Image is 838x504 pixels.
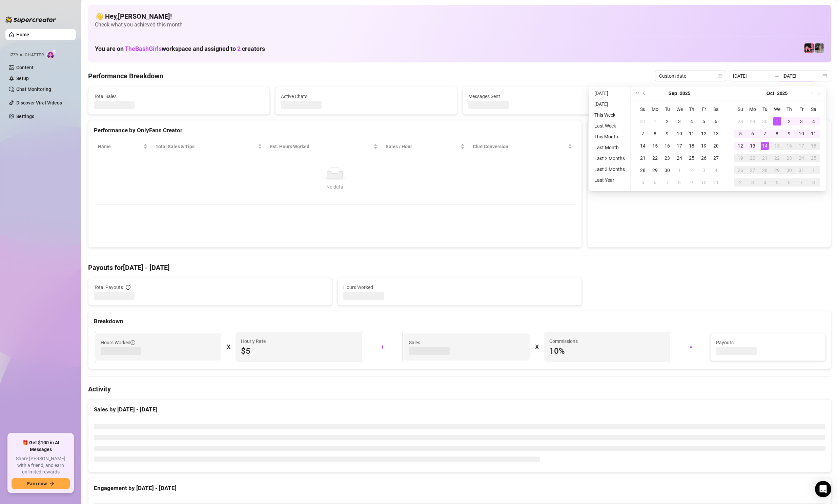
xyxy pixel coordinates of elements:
span: to [774,73,780,79]
a: Content [16,65,34,70]
h4: Activity [88,384,831,394]
div: No data [101,183,569,191]
span: Messages Sent [468,93,638,100]
img: AI Chatter [46,49,57,59]
span: Sales / Hour [386,143,459,150]
span: Izzy AI Chatter [9,52,44,58]
span: Total Payouts [94,284,123,291]
div: Sales by OnlyFans Creator [593,126,825,135]
img: logo-BBDzfeDw.svg [5,16,56,23]
div: = [675,342,706,352]
div: + [367,342,398,352]
span: TheBashGirls [125,45,162,52]
span: Sales [409,339,524,346]
span: Hours Worked [101,339,135,346]
div: Engagement by [DATE] - [DATE] [94,484,825,493]
a: Setup [16,76,29,81]
span: info-circle [126,285,130,290]
span: Hours Worked [343,284,576,291]
span: arrow-right [49,481,54,486]
span: calendar [718,74,722,78]
a: Home [16,32,29,37]
th: Sales / Hour [382,140,469,153]
span: Active Chats [281,93,451,100]
input: Start date [733,72,772,80]
div: Open Intercom Messenger [815,481,831,497]
button: Earn nowarrow-right [12,478,70,489]
input: End date [782,72,821,80]
h4: Performance Breakdown [88,71,163,81]
h4: Payouts for [DATE] - [DATE] [88,263,831,272]
span: Name [98,143,142,150]
span: Earn now [27,481,47,486]
article: Hourly Rate [241,337,266,345]
a: Settings [16,114,34,119]
div: Sales by [DATE] - [DATE] [94,405,825,414]
a: Discover Viral Videos [16,100,62,105]
span: $5 [241,346,356,356]
div: Est. Hours Worked [270,143,372,150]
span: 🎁 Get $100 in AI Messages [12,440,70,453]
span: Chat Conversion [473,143,566,150]
span: Custom date [659,71,722,81]
div: X [227,342,230,352]
span: 10 % [549,346,665,356]
th: Chat Conversion [469,140,576,153]
span: Check what you achieved this month [95,21,824,28]
h1: You are on workspace and assigned to creators [95,45,265,53]
span: Share [PERSON_NAME] with a friend, and earn unlimited rewards [12,455,70,476]
span: 2 [237,45,241,52]
span: swap-right [774,73,780,79]
div: Performance by OnlyFans Creator [94,126,576,135]
a: Chat Monitoring [16,86,51,92]
article: Commissions [549,337,578,345]
img: Brenda [815,43,824,53]
div: Breakdown [94,317,825,326]
div: X [535,342,538,352]
th: Name [94,140,151,153]
img: Jacky [804,43,814,53]
th: Total Sales & Tips [151,140,266,153]
span: info-circle [130,340,135,345]
h4: 👋 Hey, [PERSON_NAME] ! [95,12,824,21]
span: Payouts [716,339,820,346]
span: Total Sales & Tips [156,143,257,150]
span: Total Sales [94,93,264,100]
